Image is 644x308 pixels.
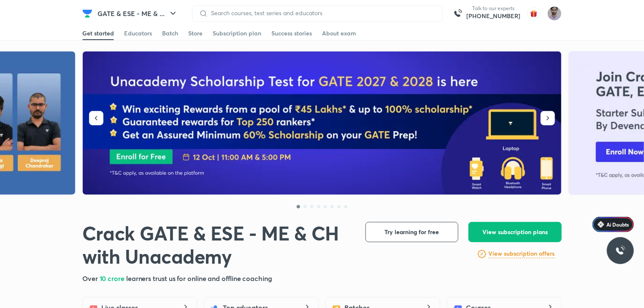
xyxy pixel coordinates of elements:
span: Try learning for free [385,228,439,236]
button: Try learning for free [365,222,458,242]
h1: Crack GATE & ESE - ME & CH with Unacademy [82,222,352,268]
div: Get started [82,29,114,38]
span: learners trust us for online and offline coaching [126,274,272,283]
h6: View subscription offers [489,249,555,258]
div: Success stories [271,29,312,38]
a: Ai Doubts [593,217,634,232]
a: View subscription offers [489,249,555,259]
span: View subscription plans [482,228,548,236]
img: call-us [449,5,466,22]
span: Over [82,274,100,283]
a: Batch [162,27,178,40]
a: Get started [82,27,114,40]
a: About exam [322,27,356,40]
div: About exam [322,29,356,38]
img: avatar [527,7,541,20]
a: Success stories [271,27,312,40]
div: Batch [162,29,178,38]
input: Search courses, test series and educators [208,10,436,16]
img: ttu [615,246,625,256]
span: 10 crore [100,274,126,283]
img: Company Logo [82,8,92,19]
a: Subscription plan [213,27,261,40]
div: Subscription plan [213,29,261,38]
span: Ai Doubts [606,221,629,228]
div: Store [188,29,203,38]
p: Talk to our experts [466,5,520,12]
button: View subscription plans [468,222,562,242]
div: Educators [124,29,152,38]
a: [PHONE_NUMBER] [466,12,520,20]
a: Educators [124,27,152,40]
img: Nikhil pandey [547,6,562,21]
a: Store [188,27,203,40]
img: Icon [598,221,604,228]
button: GATE & ESE - ME & ... [92,5,183,22]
